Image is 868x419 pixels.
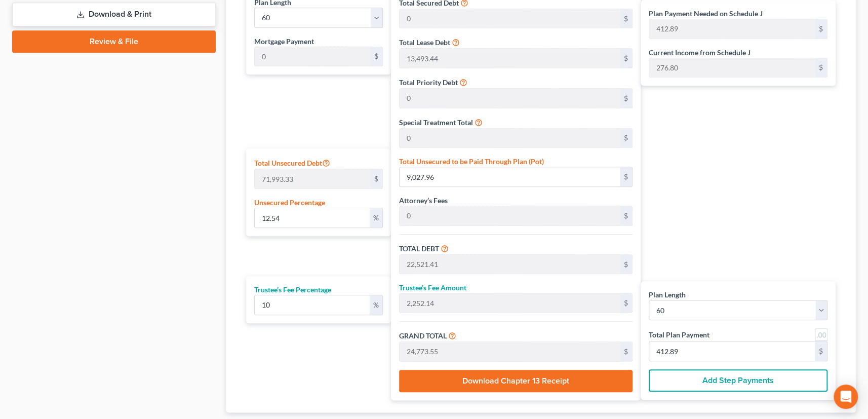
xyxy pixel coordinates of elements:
input: 0.00 [400,167,620,186]
div: $ [815,19,827,39]
div: Open Intercom Messenger [834,385,858,409]
label: Current Income from Schedule J [649,47,751,58]
button: Download Chapter 13 Receipt [399,370,633,392]
a: Download & Print [12,3,216,26]
input: 0.00 [400,293,620,313]
div: $ [620,89,632,108]
label: TOTAL DEBT [399,243,439,254]
input: 0.00 [649,19,815,39]
input: 0.00 [400,255,620,274]
input: 0.00 [255,208,370,227]
label: Total Plan Payment [649,329,709,340]
input: 0.00 [400,206,620,225]
input: 0.00 [649,341,815,361]
div: % [370,295,382,315]
label: Plan Length [649,289,686,300]
button: Add Step Payments [649,369,827,392]
input: 0.00 [400,342,620,361]
input: 0.00 [255,169,370,188]
input: 0.00 [400,129,620,148]
div: $ [620,293,632,313]
div: $ [620,255,632,274]
label: Attorney’s Fees [399,195,448,206]
input: 0.00 [400,89,620,108]
label: Unsecured Percentage [254,197,325,208]
input: 0.00 [649,58,815,78]
input: 0.00 [255,295,370,315]
label: Total Lease Debt [399,37,450,48]
input: 0.00 [400,9,620,28]
a: Review & File [12,30,216,53]
div: $ [620,206,632,225]
div: $ [370,47,382,66]
label: Total Priority Debt [399,77,458,88]
div: $ [620,342,632,361]
label: Mortgage Payment [254,36,314,47]
input: 0.00 [400,49,620,68]
a: Round to nearest dollar [815,328,827,341]
input: 0.00 [255,47,370,66]
div: $ [620,167,632,186]
label: Trustee’s Fee Percentage [254,284,331,295]
div: $ [815,341,827,361]
label: Trustee’s Fee Amount [399,282,466,293]
label: Total Unsecured to be Paid Through Plan (Pot) [399,156,544,167]
div: % [370,208,382,227]
div: $ [370,169,382,188]
div: $ [620,9,632,28]
label: Plan Payment Needed on Schedule J [649,8,763,19]
label: GRAND TOTAL [399,330,447,341]
div: $ [620,129,632,148]
label: Special Treatment Total [399,117,473,128]
div: $ [620,49,632,68]
div: $ [815,58,827,78]
label: Total Unsecured Debt [254,157,330,169]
